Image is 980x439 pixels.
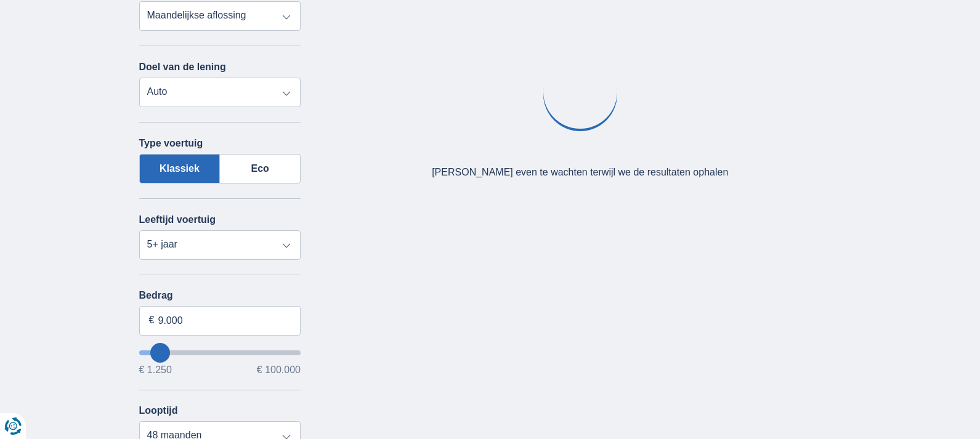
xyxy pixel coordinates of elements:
label: Type voertuig [139,138,203,149]
div: [PERSON_NAME] even te wachten terwijl we de resultaten ophalen [432,166,728,180]
label: Doel van de lening [139,62,226,73]
span: € [149,313,155,328]
label: Leeftijd voertuig [139,214,216,225]
label: Eco [220,154,301,183]
input: wantToBorrow [139,350,301,355]
label: Klassiek [139,154,221,183]
span: € 100.000 [257,365,301,375]
label: Bedrag [139,290,301,301]
span: € 1.250 [139,365,172,375]
label: Looptijd [139,405,178,416]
